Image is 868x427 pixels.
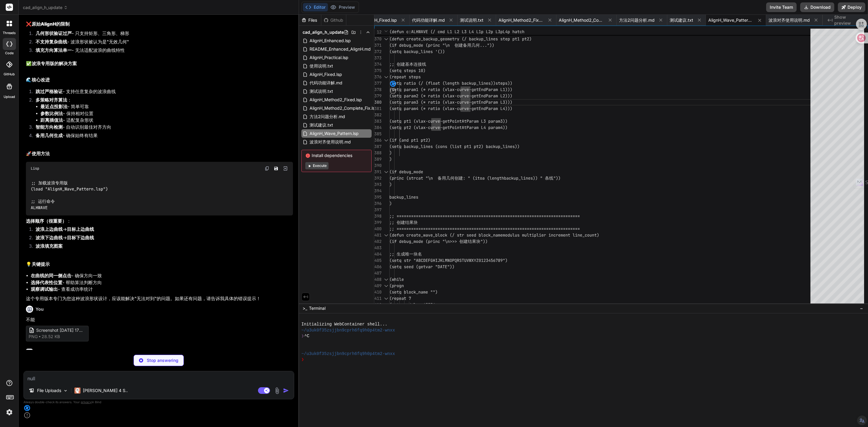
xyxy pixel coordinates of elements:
strong: 智能方向检测 [36,124,63,130]
span: =============================== [505,213,580,219]
div: Click to collapse the range. [382,276,390,283]
li: - 查看成功率统计 [31,286,293,293]
span: 12 [374,29,382,35]
div: 398 [374,213,382,219]
button: Editor [303,3,328,11]
div: 406 [374,264,382,270]
span: − [860,305,863,311]
div: 377 [374,80,382,86]
div: 392 [374,175,382,181]
span: AlignH_Method2_Fixed.lsp [498,17,544,23]
strong: 波浪下边曲线 [36,235,63,240]
label: code [5,51,14,56]
p: [PERSON_NAME] 4 S.. [83,388,128,394]
span: >_ [303,305,307,311]
button: Save file [272,164,280,173]
div: Github [321,17,346,23]
div: 394 [374,188,382,194]
span: (setq backup_lines '()) [389,49,445,54]
strong: 原始AlignH的限制 [32,21,70,27]
li: - 支持任意复杂的波浪曲线 [31,88,293,97]
li: - 无法适配波浪的曲线特性 [31,47,293,55]
div: 409 [374,283,382,289]
li: - 适配复杂形状 [40,117,293,124]
span: (setq block_name "") [389,289,438,295]
span: =============================== [505,226,580,231]
span: 测试说明.txt [460,17,483,23]
span: ;; 创建结果块 [389,220,418,225]
img: attachment [274,387,281,394]
span: ) [389,156,392,162]
strong: 波浪填充图案 [36,243,63,249]
div: 401 [374,232,382,238]
h3: ✅ [26,60,293,67]
div: Click to collapse the range. [382,302,390,308]
strong: 最近点投影法 [40,104,68,109]
div: 373 [374,55,382,61]
span: L4p hatch [503,29,524,34]
span: (while [389,277,404,282]
div: 372 [374,49,382,55]
li: ： [31,97,293,124]
div: Click to collapse the range. [382,137,390,143]
span: (if (and pt1 pt2) [389,137,430,143]
img: Claude 4 Sonnet [74,388,80,394]
strong: 目标上边曲线 [67,226,94,232]
span: m L4))) [495,106,512,111]
span: backup_lines)) " 条线")) [504,175,561,181]
span: (setq pt2 (vlax-curve-getPointAtParam L4 par [389,125,495,130]
h2: 💡 [26,261,293,268]
div: 380 [374,99,382,105]
strong: 使用方法 [32,151,50,156]
span: Initializing WebContainer shell... [301,322,388,328]
div: Files [299,17,321,23]
img: copy [265,166,269,171]
span: privacy [81,400,92,404]
div: 385 [374,131,382,137]
div: 402 [374,238,382,245]
li: - 确保始终有结果 [31,132,293,141]
span: AlignH_Enhanced.lsp [309,37,351,44]
div: 395 [374,194,382,200]
span: (setq steps 10) [389,68,426,73]
li: - 波浪形状被认为是"无效几何" [31,39,293,47]
span: (setq backup_lines (cons (list pt1 pt2) ba [389,144,491,149]
strong: 参数比例法 [40,111,63,116]
span: ;; 生成唯一块名 [389,251,422,257]
span: ~/u3uk0f35zsjjbn9cprh6fq9h0p4tm2-wnxx [301,351,395,357]
div: 388 [374,150,382,156]
span: AlignH_Method2_Fixed.lsp [309,96,363,103]
img: Open in Browser [283,166,288,171]
li: - 自动识别最佳对齐方向 [31,124,293,132]
span: (setq modulus 65536 [389,302,435,307]
strong: 波浪专用版的解决方案 [32,61,77,66]
span: (repeat steps [389,74,421,80]
span: cad_align_h_update [303,29,344,35]
span: ) [389,150,392,155]
h2: 🌊 [26,77,293,83]
img: icon [283,388,289,394]
span: ;; 创建基本连接线 [389,61,426,67]
div: 376 [374,74,382,80]
strong: 波浪上边曲线 [36,226,63,232]
div: 370 [374,36,382,42]
div: 375 [374,68,382,74]
span: 使用说明.txt [309,62,334,70]
span: ;; ============================================= [389,213,505,219]
span: steps)) [495,80,512,86]
h3: ❌ [26,21,293,28]
div: 379 [374,93,382,99]
div: 410 [374,289,382,295]
span: cad_align_h_update [23,5,68,11]
span: AlignH_Wave_Pattern.lsp [708,17,753,23]
span: Screenshot [DATE] 170517 [36,327,84,334]
div: 412 [374,302,382,308]
div: 383 [374,118,382,124]
img: settings [4,407,14,417]
div: 390 [374,162,382,169]
div: 387 [374,143,382,150]
strong: 多策略对齐算法 [36,97,67,103]
span: (setq param4 (* ratio (vlax-curve-getEndPara [389,106,495,111]
li: - 帮助算法判断方向 [31,279,293,286]
div: 407 [374,270,382,276]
